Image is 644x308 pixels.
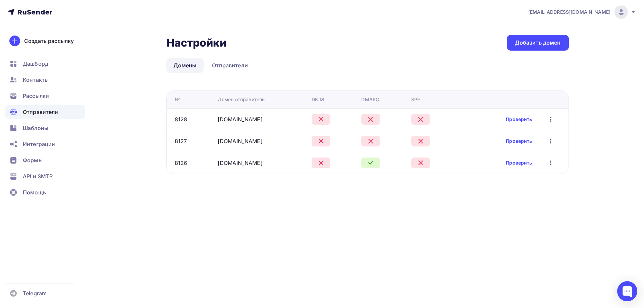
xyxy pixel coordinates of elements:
span: Шаблоны [23,124,48,132]
div: Создать рассылку [24,37,74,45]
a: [EMAIL_ADDRESS][DOMAIN_NAME] [528,5,636,19]
a: Отправители [5,105,85,119]
div: 8128 [175,115,187,123]
span: Telegram [23,289,47,297]
span: Дашборд [23,60,48,68]
a: Проверить [506,160,532,166]
div: 8126 [175,159,187,167]
a: Рассылки [5,89,85,103]
a: [DOMAIN_NAME] [218,138,263,144]
a: Проверить [506,116,532,123]
span: Помощь [23,188,46,196]
a: [DOMAIN_NAME] [218,116,263,123]
a: Проверить [506,138,532,144]
span: Формы [23,156,43,164]
div: DMARC [361,96,379,103]
div: Добавить домен [515,39,561,47]
h2: Настройки [166,36,226,50]
span: API и SMTP [23,172,53,180]
div: 8127 [175,137,187,145]
span: Рассылки [23,92,49,100]
a: Контакты [5,73,85,86]
span: Интеграции [23,140,55,148]
a: Отправители [205,58,255,73]
a: [DOMAIN_NAME] [218,160,263,166]
a: Дашборд [5,57,85,70]
div: № [175,96,180,103]
a: Формы [5,153,85,167]
span: [EMAIL_ADDRESS][DOMAIN_NAME] [528,9,610,15]
a: Домены [166,58,204,73]
span: Отправители [23,108,58,116]
div: Домен отправитель [218,96,265,103]
div: DKIM [312,96,324,103]
span: Контакты [23,76,49,84]
div: SPF [411,96,420,103]
a: Шаблоны [5,121,85,135]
